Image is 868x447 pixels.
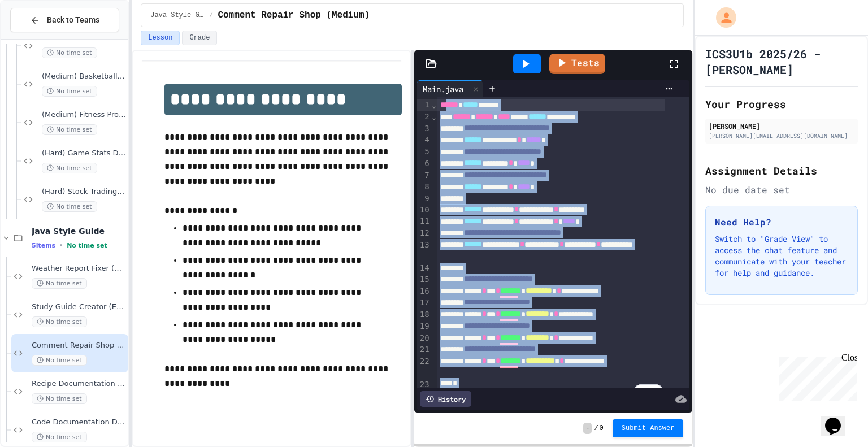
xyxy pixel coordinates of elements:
span: No time set [42,47,97,58]
div: History [420,391,471,407]
div: Main.java [417,80,483,97]
div: 7 [417,170,431,182]
h3: Need Help? [715,215,848,229]
div: 16 [417,286,431,298]
div: 22 [417,356,431,379]
span: Fold line [431,100,437,109]
div: 11 [417,216,431,228]
span: Comment Repair Shop (Medium) [218,8,370,22]
div: 21 [417,344,431,356]
span: No time set [32,355,87,366]
div: 1 [417,99,431,111]
div: 2 [417,111,431,123]
div: 14 [417,263,431,274]
span: 5 items [32,242,55,249]
div: [PERSON_NAME][EMAIL_ADDRESS][DOMAIN_NAME] [709,132,854,140]
span: / [209,11,213,20]
h1: ICS3U1b 2025/26 - [PERSON_NAME] [705,46,858,77]
span: Back to Teams [47,14,99,26]
div: 3 [417,123,431,135]
div: 20 [417,333,431,345]
span: (Hard) Game Stats Debug Challenge [42,149,126,158]
div: 19 [417,321,431,333]
div: Main.java [417,83,469,95]
iframe: chat widget [821,402,857,436]
div: 18 [417,309,431,321]
div: 15 [417,274,431,286]
div: No due date set [705,183,858,197]
span: / [594,424,598,433]
button: Submit Answer [613,419,684,437]
span: No time set [67,242,107,249]
span: No time set [32,278,87,289]
div: To enrich screen reader interactions, please activate Accessibility in Grammarly extension settings [437,97,689,402]
div: 6 [417,158,431,170]
span: Weather Report Fixer (Easy) [32,264,126,274]
span: No time set [32,393,87,404]
span: Submit Answer [622,424,675,433]
div: Chat with us now!Close [5,5,78,72]
span: (Medium) Fitness Progress Tracker [42,110,126,120]
span: No time set [42,163,97,173]
span: (Hard) Stock Trading Simulator [42,187,126,197]
h2: Assignment Details [705,163,858,179]
span: No time set [32,432,87,442]
span: - [583,423,592,434]
a: Tests [549,54,605,74]
span: 0 [600,424,604,433]
span: Java Style Guide [150,11,205,20]
button: Grade [182,31,217,45]
span: Java Style Guide [32,226,126,236]
span: Recipe Documentation Helper (Medium) [32,379,126,389]
p: Switch to "Grade View" to access the chat feature and communicate with your teacher for help and ... [715,233,848,279]
span: Fold line [431,112,437,121]
button: Back to Teams [10,8,119,32]
div: 5 [417,146,431,158]
div: [PERSON_NAME] [709,121,854,131]
div: My Account [704,5,739,31]
div: 17 [417,297,431,309]
h2: Your Progress [705,96,858,112]
span: (Medium) Basketball Score Tracker [42,72,126,81]
span: No time set [32,316,87,327]
span: No time set [42,124,97,135]
div: 9 [417,193,431,205]
iframe: chat widget [774,353,857,401]
div: 12 [417,228,431,240]
div: 13 [417,240,431,263]
span: No time set [42,86,97,97]
span: • [60,241,62,250]
button: Lesson [141,31,180,45]
div: 4 [417,134,431,146]
div: 10 [417,205,431,216]
span: Comment Repair Shop (Medium) [32,341,126,350]
span: No time set [42,201,97,212]
span: Study Guide Creator (Easy) [32,302,126,312]
div: 8 [417,181,431,193]
span: Code Documentation Detective (Hard) [32,418,126,427]
div: 23 [417,379,431,390]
